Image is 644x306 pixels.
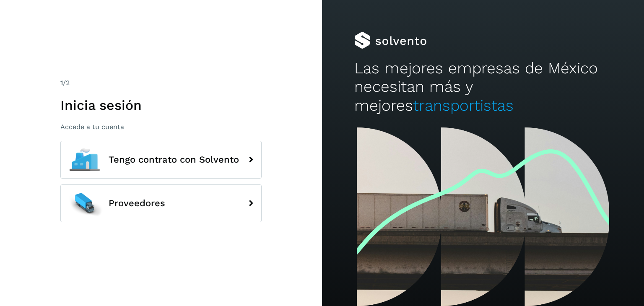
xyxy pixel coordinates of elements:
h1: Inicia sesión [60,97,262,113]
span: transportistas [413,96,514,114]
span: 1 [60,79,63,87]
p: Accede a tu cuenta [60,123,262,131]
h2: Las mejores empresas de México necesitan más y mejores [354,59,612,115]
div: /2 [60,78,262,88]
button: Tengo contrato con Solvento [60,141,262,179]
span: Tengo contrato con Solvento [109,155,239,165]
span: Proveedores [109,198,165,208]
button: Proveedores [60,184,262,222]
